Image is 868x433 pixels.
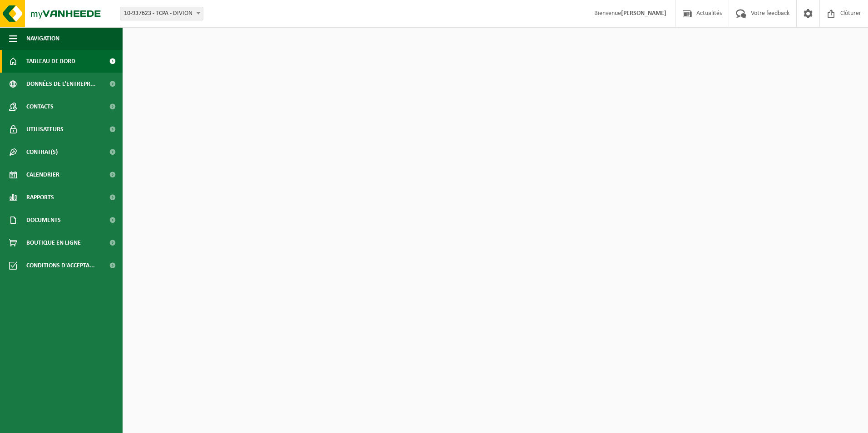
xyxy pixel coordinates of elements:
span: Boutique en ligne [26,231,81,254]
span: Rapports [26,186,54,209]
span: Contacts [26,95,54,118]
span: Conditions d'accepta... [26,254,95,277]
strong: [PERSON_NAME] [621,10,666,17]
span: 10-937623 - TCPA - DIVION [120,7,203,20]
span: Utilisateurs [26,118,64,141]
span: 10-937623 - TCPA - DIVION [120,7,203,20]
span: Contrat(s) [26,141,58,163]
span: Tableau de bord [26,50,75,73]
span: Données de l'entrepr... [26,73,96,95]
span: Navigation [26,27,59,50]
span: Calendrier [26,163,59,186]
span: Documents [26,209,61,231]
